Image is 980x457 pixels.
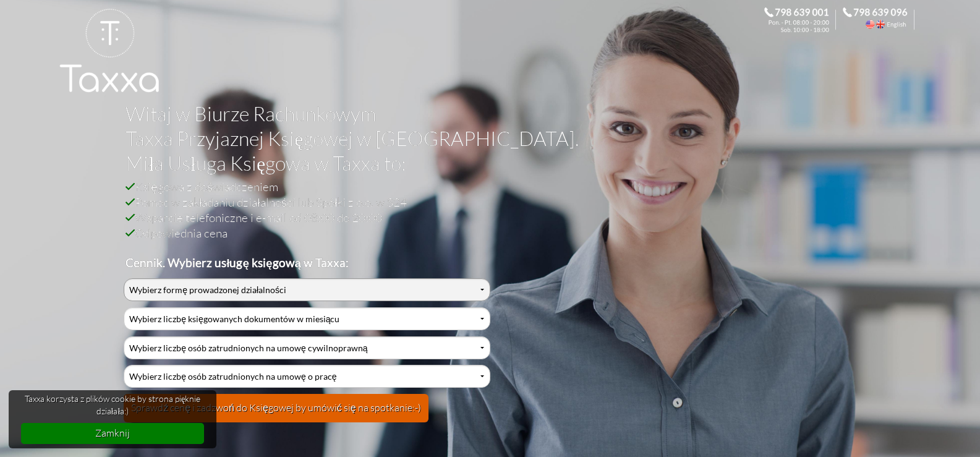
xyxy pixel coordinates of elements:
a: dismiss cookie message [21,423,205,443]
div: cookieconsent [9,390,216,448]
div: Zadzwoń do Księgowej. 798 639 001 [764,7,843,32]
h2: Księgowa z doświadczeniem Pomoc w zakładaniu działalności lub Spółki z o.o. w S24 Wsparcie telefo... [126,179,843,270]
span: Taxxa korzysta z plików cookie by strona pięknie działała:) [21,393,205,417]
div: Call the Accountant. 798 639 096 [843,7,921,32]
h1: Witaj w Biurze Rachunkowym Taxxa Przyjaznej Księgowej w [GEOGRAPHIC_DATA]. Miła Usługa Księgowa w... [126,101,843,179]
b: Cennik. Wybierz usługę księgową w Taxxa: [126,255,349,270]
button: Sprawdź cenę i zadzwoń do Księgowej by umówić się na spotkanie:-) [124,394,428,422]
div: Cennik Usług Księgowych Przyjaznej Księgowej w Biurze Rachunkowym Taxxa [124,278,490,430]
